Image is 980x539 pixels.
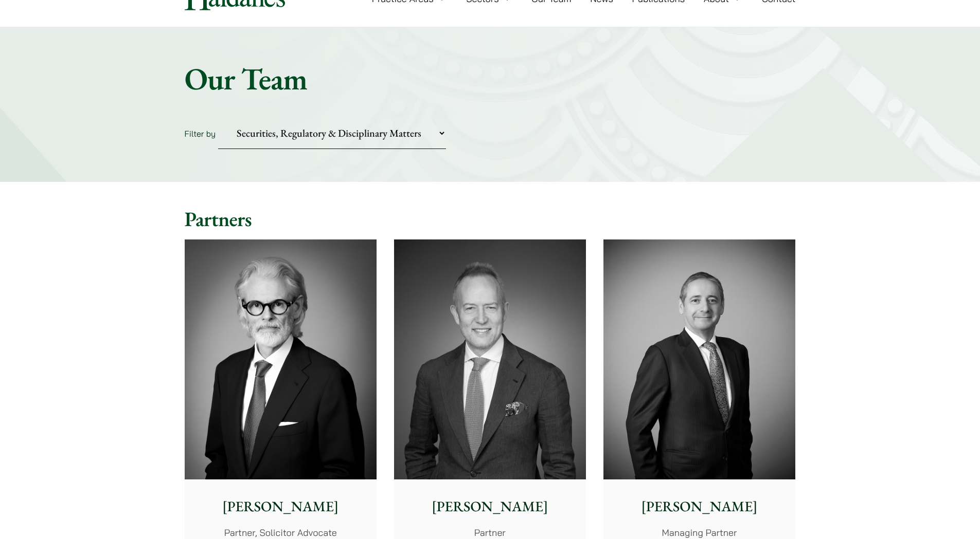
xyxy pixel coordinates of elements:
label: Filter by [185,128,216,139]
h1: Our Team [185,60,796,97]
h2: Partners [185,207,796,231]
p: [PERSON_NAME] [612,496,787,517]
p: [PERSON_NAME] [402,496,578,517]
p: [PERSON_NAME] [193,496,368,517]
